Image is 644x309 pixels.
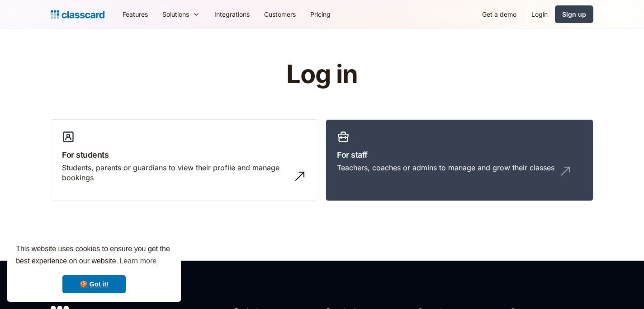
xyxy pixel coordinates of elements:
[155,4,207,24] div: Solutions
[303,4,338,24] a: Pricing
[115,4,155,24] a: Features
[62,149,307,161] h3: For students
[555,5,593,23] a: Sign up
[326,119,593,201] a: For staffTeachers, coaches or admins to manage and grow their classes
[162,9,189,19] div: Solutions
[337,163,554,173] div: Teachers, coaches or admins to manage and grow their classes
[179,61,466,89] h1: Log in
[475,4,524,24] a: Get a demo
[62,163,289,183] div: Students, parents or guardians to view their profile and manage bookings
[337,149,582,161] h3: For staff
[51,8,104,21] a: home
[524,4,555,24] a: Login
[118,254,158,268] a: learn more about cookies
[51,119,318,201] a: For studentsStudents, parents or guardians to view their profile and manage bookings
[562,9,586,19] div: Sign up
[7,235,181,302] div: cookieconsent
[16,243,172,268] span: This website uses cookies to ensure you get the best experience on our website.
[207,4,257,24] a: Integrations
[257,4,303,24] a: Customers
[62,275,126,293] a: dismiss cookie message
